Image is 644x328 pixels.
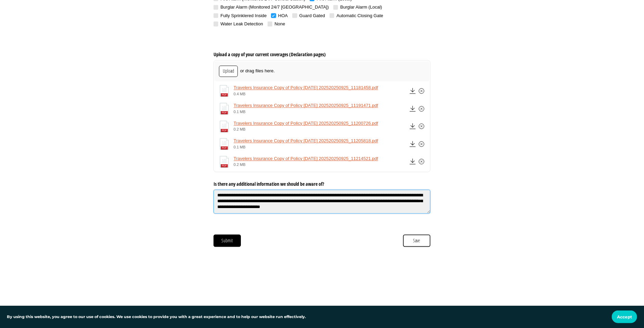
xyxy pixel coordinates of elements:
[612,311,637,323] button: Accept
[278,13,288,18] span: HOA
[336,13,383,18] span: Automatic Closing Gate
[234,156,378,162] a: Travelers Insurance Copy of Policy [DATE] 202520250925_11214521.pdf
[418,158,425,165] button: Remove Travelers Insurance Copy of Policy 5 Sep 25 202520250925_11214521.pdf
[234,92,378,97] div: 0.4 MB
[222,111,227,114] text: pdf
[214,49,430,58] label: Upload a copy of your current coverages (Declaration pages)
[234,145,378,150] div: 0.1 MB
[222,164,227,167] text: pdf
[222,129,227,132] text: pdf
[409,140,416,148] button: Download Travelers Insurance Copy of Policy 4 Sep 25 202520250925_11205818.pdf
[234,85,378,91] a: Travelers Insurance Copy of Policy [DATE] 202520250925_11181458.pdf
[214,179,430,187] label: Is there any additional information we should be aware of?
[409,122,416,130] button: Download Travelers Insurance Copy of Policy 3 Sep 25 202520250925_11200726.pdf
[7,314,306,320] p: By using this website, you agree to our use of cookies. We use cookies to provide you with a grea...
[219,65,238,76] button: Upload
[222,146,227,149] text: pdf
[234,127,378,132] div: 0.2 MB
[220,13,267,18] span: Fully Sprinklered Inside
[234,162,378,167] div: 0.2 MB
[413,237,421,244] span: Save
[274,21,285,26] span: None
[220,21,263,26] span: Water Leak Detection
[220,4,329,10] span: Burglar Alarm (Monitored 24/​7 [GEOGRAPHIC_DATA])
[240,68,275,74] span: or drag files here.
[214,234,241,247] button: Submit
[409,158,416,165] button: Download Travelers Insurance Copy of Policy 5 Sep 25 202520250925_11214521.pdf
[418,87,425,95] button: Remove Travelers Insurance Copy of Policy 1 Sep 25 202520250925_11181458.pdf
[222,67,234,75] span: Upload
[340,4,382,10] span: Burglar Alarm (Local)
[234,102,378,109] a: Travelers Insurance Copy of Policy [DATE] 202520250925_11191471.pdf
[418,140,425,148] button: Remove Travelers Insurance Copy of Policy 4 Sep 25 202520250925_11205818.pdf
[409,87,416,95] button: Download Travelers Insurance Copy of Policy 1 Sep 25 202520250925_11181458.pdf
[617,314,632,319] span: Accept
[222,93,227,96] text: pdf
[221,237,233,244] span: Submit
[409,105,416,112] button: Download Travelers Insurance Copy of Policy 2 Sep 25 202520250925_11191471.pdf
[418,105,425,112] button: Remove Travelers Insurance Copy of Policy 2 Sep 25 202520250925_11191471.pdf
[418,122,425,130] button: Remove Travelers Insurance Copy of Policy 3 Sep 25 202520250925_11200726.pdf
[403,234,430,247] button: Save
[299,13,325,18] span: Guard Gated
[234,138,378,144] a: Travelers Insurance Copy of Policy [DATE] 202520250925_11205818.pdf
[234,120,378,126] a: Travelers Insurance Copy of Policy [DATE] 202520250925_11200726.pdf
[234,109,378,114] div: 0.1 MB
